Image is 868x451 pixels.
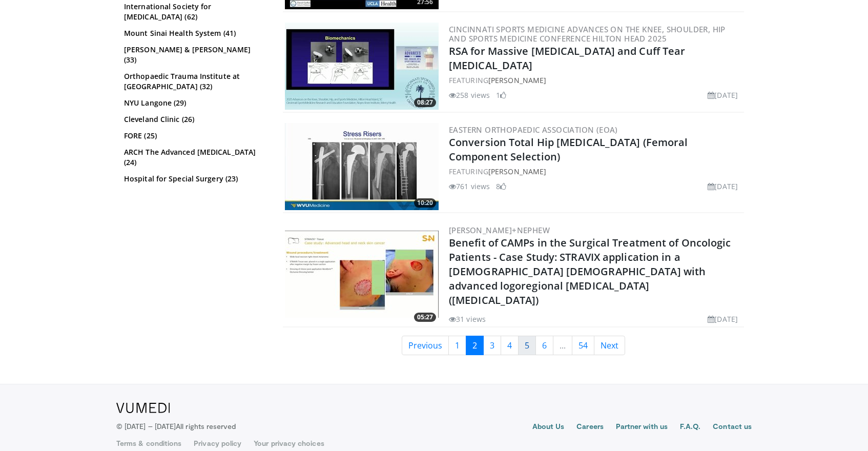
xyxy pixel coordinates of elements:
[285,123,439,210] a: 10:20
[176,422,236,430] span: All rights reserved
[285,23,439,110] a: 08:27
[449,314,486,324] li: 31 views
[124,147,265,168] a: ARCH The Advanced [MEDICAL_DATA] (24)
[124,71,265,92] a: Orthopaedic Trauma Institute at [GEOGRAPHIC_DATA] (32)
[124,114,265,125] a: Cleveland Clinic (26)
[124,28,265,38] a: Mount Sinai Health System (41)
[576,421,604,434] a: Careers
[449,225,550,235] a: [PERSON_NAME]+Nephew
[466,336,484,355] a: 2
[449,166,742,177] div: FEATURING
[414,198,436,208] span: 10:20
[449,135,688,163] a: Conversion Total Hip [MEDICAL_DATA] (Femoral Component Selection)
[414,313,436,322] span: 05:27
[488,75,546,85] a: [PERSON_NAME]
[616,421,668,434] a: Partner with us
[708,314,738,324] li: [DATE]
[483,336,501,355] a: 3
[414,98,436,107] span: 08:27
[449,75,742,86] div: FEATURING
[449,90,490,100] li: 258 views
[532,421,565,434] a: About Us
[449,125,618,135] a: Eastern Orthopaedic Association (EOA)
[518,336,536,355] a: 5
[449,181,490,192] li: 761 views
[194,438,241,448] a: Privacy policy
[124,45,265,65] a: [PERSON_NAME] & [PERSON_NAME] (33)
[285,231,439,318] img: b48870fd-2708-45ce-bb7b-32580593fb4c.300x170_q85_crop-smart_upscale.jpg
[501,336,519,355] a: 4
[124,131,265,141] a: FORE (25)
[254,438,324,448] a: Your privacy choices
[124,174,265,184] a: Hospital for Special Surgery (23)
[285,231,439,318] a: 05:27
[449,44,685,72] a: RSA for Massive [MEDICAL_DATA] and Cuff Tear [MEDICAL_DATA]
[124,2,265,22] a: International Society for [MEDICAL_DATA] (62)
[496,90,506,100] li: 1
[449,24,726,44] a: Cincinnati Sports Medicine Advances on the Knee, Shoulder, Hip and Sports Medicine Conference Hil...
[594,336,625,355] a: Next
[535,336,553,355] a: 6
[572,336,594,355] a: 54
[449,236,731,307] a: Benefit of CAMPs in the Surgical Treatment of Oncologic Patients - Case Study: STRAVIX applicatio...
[285,123,439,210] img: 3ae496a9-6895-418b-a571-ff4eaaede3ac.300x170_q85_crop-smart_upscale.jpg
[402,336,449,355] a: Previous
[496,181,506,192] li: 8
[116,438,181,448] a: Terms & conditions
[448,336,466,355] a: 1
[708,90,738,100] li: [DATE]
[116,403,170,413] img: VuMedi Logo
[713,421,752,434] a: Contact us
[124,98,265,108] a: NYU Langone (29)
[285,23,439,110] img: 85f4fed4-503f-4d39-a2ba-fbcfe44cb01a.300x170_q85_crop-smart_upscale.jpg
[283,336,744,355] nav: Search results pages
[488,167,546,176] a: [PERSON_NAME]
[708,181,738,192] li: [DATE]
[680,421,700,434] a: F.A.Q.
[116,421,236,432] p: © [DATE] – [DATE]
